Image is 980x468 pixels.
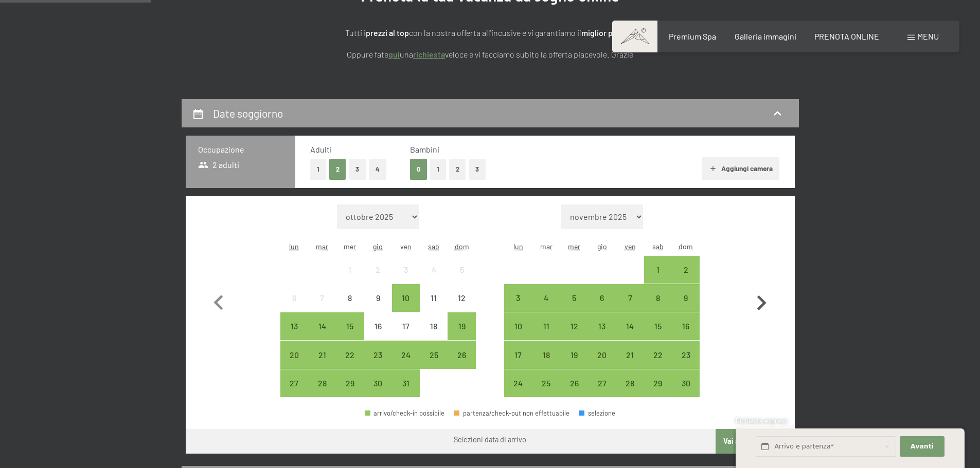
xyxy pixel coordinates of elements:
div: 3 [505,294,531,320]
span: 2 adulti [198,159,240,171]
a: Premium Spa [669,31,716,41]
div: Sat Oct 04 2025 [420,256,448,284]
div: 31 [393,379,419,405]
span: Richiesta express [736,417,787,425]
p: Tutti i con la nostra offerta all'incusive e vi garantiamo il ! [233,26,747,40]
div: 15 [337,322,363,348]
button: 1 [430,159,446,180]
abbr: lunedì [513,242,523,251]
button: 2 [329,159,346,180]
div: arrivo/check-in possibile [588,341,616,368]
abbr: giovedì [597,242,607,251]
div: arrivo/check-in possibile [280,312,308,340]
button: Mese successivo [746,204,776,398]
div: 22 [645,351,671,377]
div: Sun Nov 30 2025 [672,369,700,397]
div: 16 [673,322,699,348]
div: arrivo/check-in possibile [504,369,532,397]
div: Fri Nov 07 2025 [616,284,644,312]
strong: prezzi al top [366,28,409,38]
div: 21 [309,351,335,377]
div: Tue Oct 21 2025 [308,341,336,368]
div: Wed Nov 12 2025 [560,312,588,340]
a: quì [388,49,400,59]
div: Sun Nov 16 2025 [672,312,700,340]
div: arrivo/check-in non effettuabile [336,256,364,284]
abbr: domenica [679,242,693,251]
div: 12 [449,294,474,320]
div: arrivo/check-in non effettuabile [308,284,336,312]
div: 9 [673,294,699,320]
div: Fri Oct 03 2025 [392,256,420,284]
div: 29 [337,379,363,405]
div: Sat Nov 22 2025 [644,341,672,368]
div: Mon Oct 27 2025 [280,369,308,397]
div: 2 [673,266,699,291]
div: 3 [393,266,419,291]
div: arrivo/check-in possibile [336,341,364,368]
div: 23 [365,351,391,377]
div: 28 [617,379,643,405]
div: 6 [589,294,615,320]
abbr: venerdì [625,242,636,251]
div: arrivo/check-in possibile [364,341,392,368]
span: Avanti [911,442,934,451]
div: Wed Nov 19 2025 [560,341,588,368]
button: Mese precedente [204,204,234,398]
div: arrivo/check-in possibile [280,369,308,397]
div: 25 [533,379,559,405]
button: 3 [349,159,366,180]
div: arrivo/check-in possibile [644,341,672,368]
a: richiesta [413,49,445,59]
div: arrivo/check-in possibile [504,312,532,340]
div: arrivo/check-in non effettuabile [364,312,392,340]
div: Sun Oct 12 2025 [448,284,475,312]
div: Sat Nov 01 2025 [644,256,672,284]
div: Sun Oct 19 2025 [448,312,475,340]
span: PRENOTA ONLINE [814,31,879,41]
div: Fri Nov 14 2025 [616,312,644,340]
div: arrivo/check-in possibile [616,284,644,312]
div: arrivo/check-in non effettuabile [364,284,392,312]
div: Sun Nov 09 2025 [672,284,700,312]
strong: miglior prezzo [581,28,632,38]
div: 30 [365,379,391,405]
div: 8 [337,294,363,320]
div: Wed Oct 01 2025 [336,256,364,284]
div: Tue Nov 04 2025 [532,284,560,312]
div: arrivo/check-in possibile [560,284,588,312]
div: arrivo/check-in possibile [392,284,420,312]
div: arrivo/check-in possibile [560,312,588,340]
div: arrivo/check-in possibile [392,341,420,368]
div: 5 [561,294,587,320]
div: 19 [449,322,474,348]
div: 2 [365,266,391,291]
button: Avanti [900,436,944,457]
div: 13 [589,322,615,348]
div: 15 [645,322,671,348]
div: Mon Nov 17 2025 [504,341,532,368]
div: arrivo/check-in possibile [532,341,560,368]
abbr: martedì [316,242,328,251]
div: 13 [281,322,307,348]
div: Thu Nov 27 2025 [588,369,616,397]
div: 1 [337,266,363,291]
div: 25 [421,351,447,377]
div: 29 [645,379,671,405]
div: Fri Oct 17 2025 [392,312,420,340]
div: arrivo/check-in possibile [644,256,672,284]
div: 11 [533,322,559,348]
div: 7 [617,294,643,320]
span: Bambini [410,144,439,154]
div: arrivo/check-in non effettuabile [336,284,364,312]
div: arrivo/check-in possibile [644,369,672,397]
div: arrivo/check-in non effettuabile [448,256,475,284]
div: Sat Nov 08 2025 [644,284,672,312]
div: Thu Oct 23 2025 [364,341,392,368]
div: 6 [281,294,307,320]
div: Sat Oct 25 2025 [420,341,448,368]
div: Tue Oct 07 2025 [308,284,336,312]
div: arrivo/check-in non effettuabile [392,312,420,340]
div: 11 [421,294,447,320]
div: arrivo/check-in possibile [672,369,700,397]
